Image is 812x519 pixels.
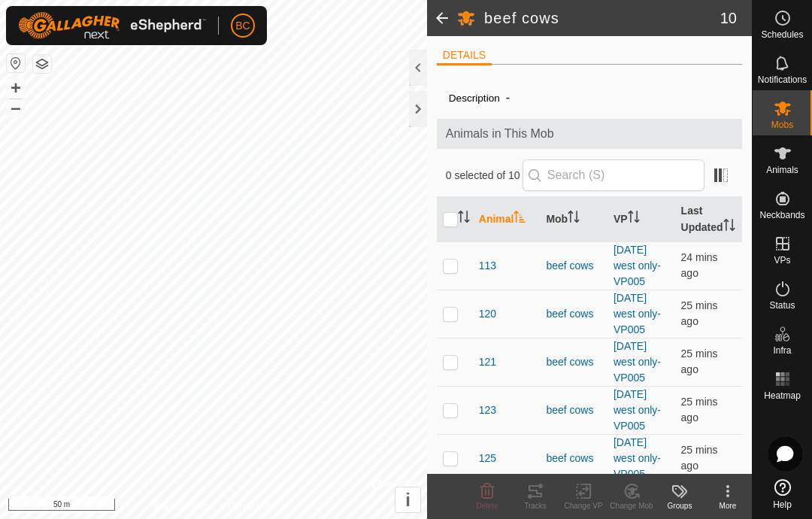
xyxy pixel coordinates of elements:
a: [DATE] west only-VP005 [614,388,661,432]
p-sorticon: Activate to sort [514,213,526,225]
span: i [405,490,411,510]
p-sorticon: Activate to sort [723,221,735,233]
div: beef cows [546,402,601,418]
div: beef cows [546,451,601,466]
div: beef cows [546,306,601,322]
span: 121 [479,354,496,370]
div: Groups [656,500,704,511]
span: 22 Aug 2025 at 7:02 am [681,348,718,375]
span: 113 [479,258,496,274]
button: Reset Map [7,54,25,72]
span: Schedules [761,30,803,39]
th: Last Updated [675,197,743,242]
button: i [395,487,420,512]
img: Gallagher Logo [18,12,206,39]
span: Neckbands [759,211,804,220]
h2: beef cows [484,9,720,27]
a: [DATE] west only-VP005 [614,244,661,287]
div: beef cows [546,258,601,274]
th: VP [607,197,675,242]
span: 22 Aug 2025 at 7:02 am [681,299,718,327]
span: Help [773,500,792,509]
div: Tracks [511,500,559,511]
span: 22 Aug 2025 at 7:02 am [681,251,718,279]
span: 123 [479,402,496,418]
a: Help [753,473,812,515]
label: Description [449,93,500,104]
th: Mob [540,197,607,242]
th: Animal [473,197,541,242]
button: Map Layers [33,55,51,73]
div: Change Mob [607,500,656,511]
div: beef cows [546,354,601,370]
span: 125 [479,451,496,466]
span: BC [235,18,250,34]
div: Change VP [559,500,607,511]
span: 0 selected of 10 [446,168,523,184]
span: 22 Aug 2025 at 7:02 am [681,444,718,472]
button: – [7,99,25,117]
div: More [704,500,752,511]
a: [DATE] west only-VP005 [614,340,661,384]
button: + [7,79,25,97]
span: Animals in This Mob [446,125,733,143]
span: Infra [773,346,791,355]
span: 22 Aug 2025 at 7:02 am [681,396,718,423]
span: - [500,85,516,110]
span: Animals [766,165,798,175]
span: Mobs [771,120,793,129]
a: [DATE] west only-VP005 [614,436,661,480]
span: 120 [479,306,496,322]
span: Status [769,301,795,310]
p-sorticon: Activate to sort [458,213,470,225]
span: VPs [774,256,790,265]
span: Delete [477,502,498,510]
input: Search (S) [523,159,704,191]
a: [DATE] west only-VP005 [614,292,661,335]
span: Heatmap [764,391,801,400]
a: Privacy Policy [154,499,211,513]
li: DETAILS [437,47,492,65]
p-sorticon: Activate to sort [568,213,580,225]
span: Notifications [758,75,807,84]
p-sorticon: Activate to sort [628,213,640,225]
span: 10 [720,7,737,29]
a: Contact Us [229,499,273,513]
